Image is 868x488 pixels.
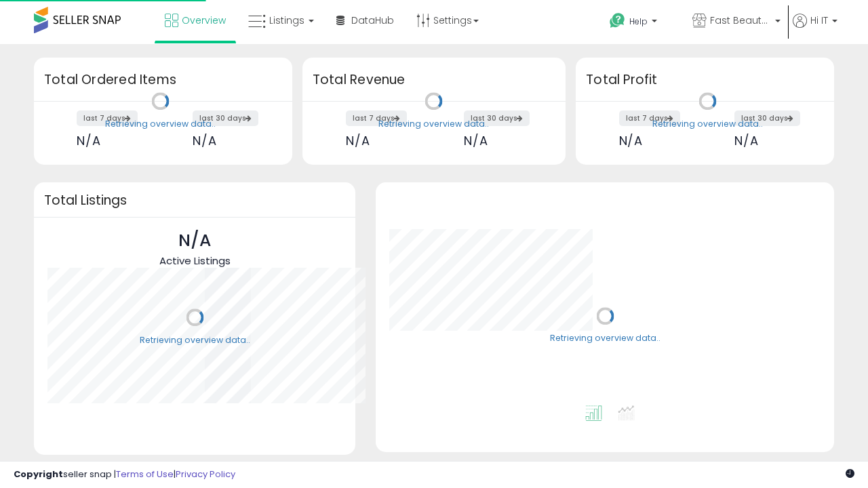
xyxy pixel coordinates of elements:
[609,12,626,29] i: Get Help
[105,118,216,130] div: Retrieving overview data..
[652,118,763,130] div: Retrieving overview data..
[176,468,235,481] a: Privacy Policy
[378,118,489,130] div: Retrieving overview data..
[793,14,837,44] a: Hi IT
[14,468,235,481] div: seller snap | |
[269,14,304,27] span: Listings
[599,2,680,44] a: Help
[810,14,828,27] span: Hi IT
[629,16,648,27] span: Help
[116,468,174,481] a: Terms of Use
[182,14,226,27] span: Overview
[14,468,63,481] strong: Copyright
[351,14,394,27] span: DataHub
[550,333,660,345] div: Retrieving overview data..
[710,14,771,27] span: Fast Beauty ([GEOGRAPHIC_DATA])
[140,334,250,346] div: Retrieving overview data..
